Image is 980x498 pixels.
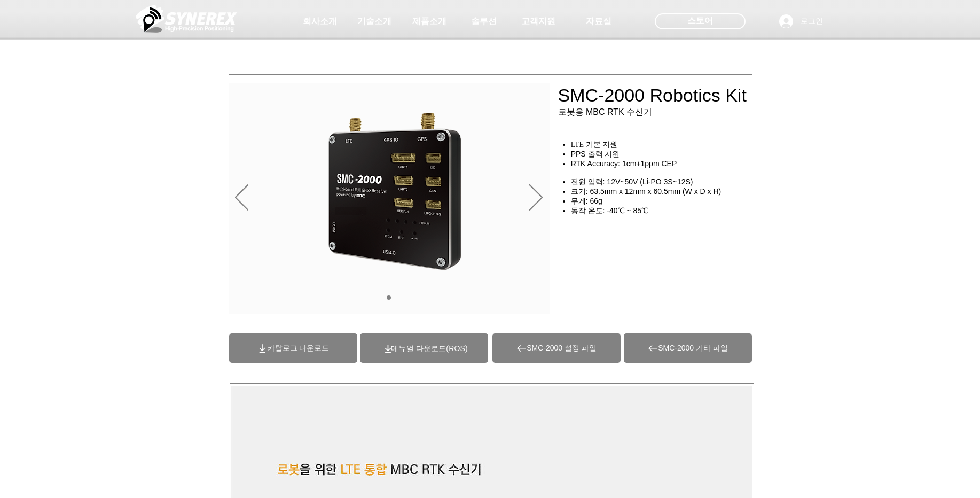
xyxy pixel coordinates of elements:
[571,159,677,168] span: RTK Accuracy: 1cm+1ppm CEP
[303,16,337,27] span: 회사소개
[357,16,391,27] span: 기술소개
[229,333,357,363] a: 카탈로그 다운로드
[572,11,625,32] a: 자료실
[512,11,565,32] a: 고객지원
[348,11,401,32] a: 기술소개
[403,11,456,32] a: 제품소개
[268,344,330,353] span: 카탈로그 다운로드
[457,11,511,32] a: 솔루션
[655,13,746,29] div: 스토어
[412,16,446,27] span: 제품소개
[571,187,722,196] span: 크기: 63.5mm x 12mm x 60.5mm (W x D x H)
[383,295,395,300] nav: 슬라이드
[136,3,237,35] img: 씨너렉스_White_simbol_대지 1.png
[687,15,713,27] span: 스토어
[571,197,602,205] span: 무게: 66g
[293,11,347,32] a: 회사소개
[624,333,752,363] a: SMC-2000 기타 파일
[235,184,248,212] button: 이전
[658,344,728,353] span: SMC-2000 기타 파일
[325,112,465,273] img: 대지 2.png
[529,184,543,212] button: 다음
[471,16,497,27] span: 솔루션
[571,206,648,215] span: 동작 온도: -40℃ ~ 85℃
[391,344,467,353] a: (ROS)메뉴얼 다운로드
[772,11,830,32] button: 로그인
[571,177,693,186] span: 전원 입력: 12V~50V (Li-PO 3S~12S)
[492,333,621,363] a: SMC-2000 설정 파일
[387,295,391,300] a: 01
[527,344,597,353] span: SMC-2000 설정 파일
[229,83,550,314] div: 슬라이드쇼
[797,16,827,27] span: 로그인
[586,16,611,27] span: 자료실
[521,16,555,27] span: 고객지원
